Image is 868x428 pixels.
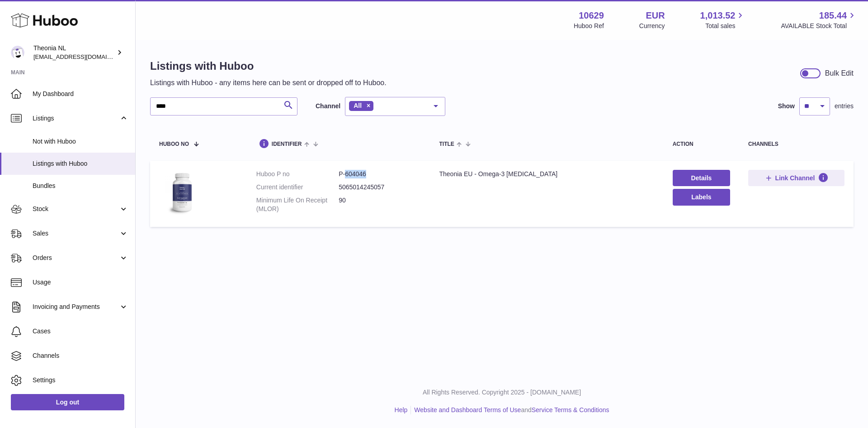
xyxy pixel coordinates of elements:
[33,303,119,311] span: Invoicing and Payments
[835,102,854,111] span: entries
[705,22,745,30] span: Total sales
[574,22,604,30] div: Huboo Ref
[256,170,339,178] dt: Huboo P no
[256,196,339,213] dt: Minimum Life On Receipt (MLOR)
[579,10,604,22] strong: 10629
[339,196,421,213] dd: 90
[414,406,521,414] a: Website and Dashboard Terms of Use
[33,278,128,287] span: Usage
[159,170,204,215] img: Theonia EU - Omega-3 Fish Oil
[532,406,609,414] a: Service Terms & Conditions
[33,351,128,360] span: Channels
[33,90,128,98] span: My Dashboard
[159,141,189,147] span: Huboo no
[819,10,847,22] span: 185.44
[639,22,665,30] div: Currency
[778,102,795,111] label: Show
[33,205,119,213] span: Stock
[33,376,128,385] span: Settings
[272,141,302,147] span: identifier
[33,327,128,336] span: Cases
[33,182,128,190] span: Bundles
[316,102,340,111] label: Channel
[339,170,421,178] dd: P-604046
[354,102,362,109] span: All
[339,183,421,192] dd: 5065014245057
[33,254,119,262] span: Orders
[11,394,124,410] a: Log out
[673,189,730,205] button: Labels
[748,141,844,147] div: channels
[395,406,408,414] a: Help
[150,59,387,73] h1: Listings with Huboo
[11,46,24,59] img: internalAdmin-10629@internal.huboo.com
[33,159,128,168] span: Listings with Huboo
[781,10,857,30] a: 185.44 AVAILABLE Stock Total
[439,170,654,178] div: Theonia EU - Omega-3 [MEDICAL_DATA]
[439,141,454,147] span: title
[33,53,133,60] span: [EMAIL_ADDRESS][DOMAIN_NAME]
[411,406,609,414] li: and
[781,22,857,30] span: AVAILABLE Stock Total
[825,68,854,78] div: Bulk Edit
[143,388,861,397] p: All Rights Reserved. Copyright 2025 - [DOMAIN_NAME]
[673,141,730,147] div: action
[646,10,665,22] strong: EUR
[33,114,119,123] span: Listings
[700,10,736,22] span: 1,013.52
[748,170,844,186] button: Link Channel
[33,137,128,146] span: Not with Huboo
[33,229,119,238] span: Sales
[700,10,746,30] a: 1,013.52 Total sales
[150,78,387,88] p: Listings with Huboo - any items here can be sent or dropped off to Huboo.
[775,174,815,182] span: Link Channel
[33,44,115,61] div: Theonia NL
[673,170,730,186] a: Details
[256,183,339,192] dt: Current identifier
